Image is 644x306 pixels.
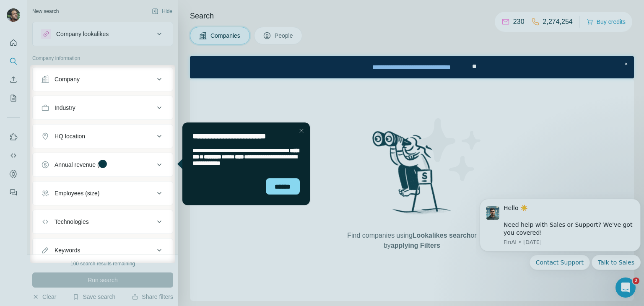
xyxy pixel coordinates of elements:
div: Technologies [55,218,89,226]
div: Close Step [432,3,440,12]
div: Upgrade plan for full access to Surfe [162,2,280,20]
button: Employees (size) [33,183,173,203]
button: Keywords [33,240,173,260]
div: 100 search results remaining [70,260,135,267]
p: Message from FinAI, sent 1d ago [27,50,158,57]
div: Annual revenue ($) [55,161,104,169]
button: Industry [33,98,173,118]
button: HQ location [33,126,173,146]
div: Message content [27,16,158,48]
button: Annual revenue ($) [33,155,173,175]
div: Company [55,75,80,83]
iframe: Tooltip [175,121,312,207]
button: Quick reply: Talk to Sales [115,66,164,81]
img: Profile image for FinAI [10,18,23,31]
div: Industry [55,104,75,112]
button: Quick reply: Contact Support [53,66,114,81]
button: Technologies [33,212,173,232]
div: Keywords [55,246,80,254]
div: message notification from FinAI, 1d ago. Hello ☀️ ​ Need help with Sales or Support? We've got yo... [3,10,164,63]
div: Hello ☀️ ​ Need help with Sales or Support? We've got you covered! [27,16,158,48]
div: HQ location [55,132,85,140]
div: Quick reply options [3,66,164,81]
button: Company [33,69,173,89]
div: Employees (size) [55,189,99,197]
